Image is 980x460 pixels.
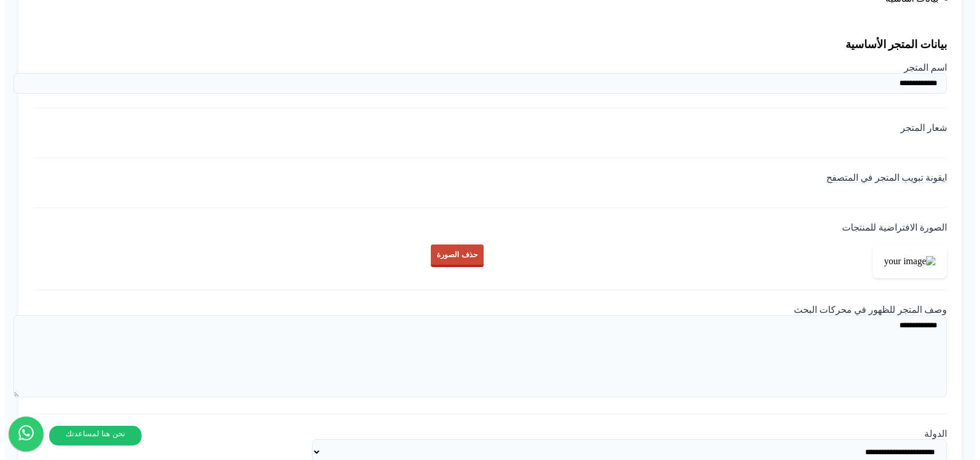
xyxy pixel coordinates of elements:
label: وصف المتجر للظهور في محركات البحث [794,305,947,315]
h3: بيانات المتجر الأساسية [33,38,947,51]
img: your image [873,244,947,278]
span: الصورة الافتراضية للمنتجات [842,222,947,232]
span: ايقونة تبويب المتجر في المتصفح [826,173,947,183]
button: حذف الصورة [431,244,484,267]
label: شعار المتجر [901,123,947,133]
label: الدولة [924,429,947,439]
label: اسم المتجر [904,63,947,72]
